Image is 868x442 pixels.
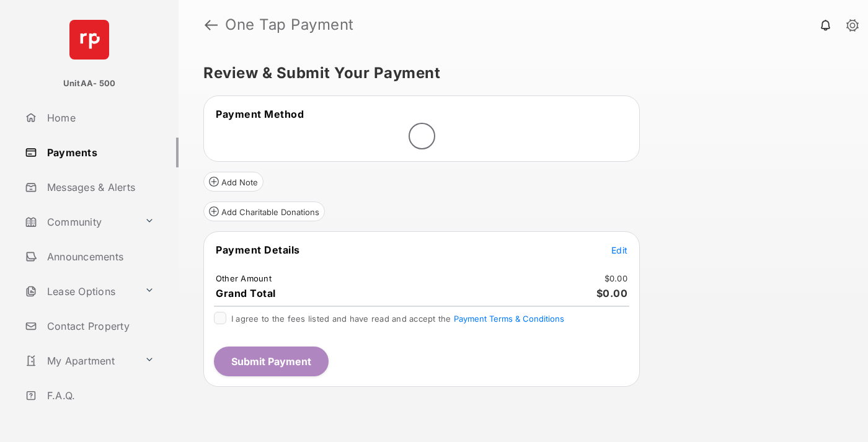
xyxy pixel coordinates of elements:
[215,273,272,284] td: Other Amount
[231,314,564,324] span: I agree to the fees listed and have read and accept the
[20,242,179,272] a: Announcements
[611,245,627,255] span: Edit
[203,66,833,81] h5: Review & Submit Your Payment
[20,172,179,202] a: Messages & Alerts
[20,381,179,410] a: F.A.Q.
[596,287,628,299] span: $0.00
[454,314,564,324] button: I agree to the fees listed and have read and accept the
[20,311,179,341] a: Contact Property
[216,108,304,120] span: Payment Method
[203,201,325,221] button: Add Charitable Donations
[20,103,179,133] a: Home
[611,244,627,256] button: Edit
[63,77,116,90] p: UnitAA- 500
[20,346,139,376] a: My Apartment
[20,207,139,237] a: Community
[216,287,276,299] span: Grand Total
[604,273,628,284] td: $0.00
[216,244,300,256] span: Payment Details
[225,17,354,32] strong: One Tap Payment
[214,347,329,376] button: Submit Payment
[20,138,179,167] a: Payments
[203,172,263,192] button: Add Note
[20,276,139,306] a: Lease Options
[69,20,109,60] img: svg+xml;base64,PHN2ZyB4bWxucz0iaHR0cDovL3d3dy53My5vcmcvMjAwMC9zdmciIHdpZHRoPSI2NCIgaGVpZ2h0PSI2NC...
